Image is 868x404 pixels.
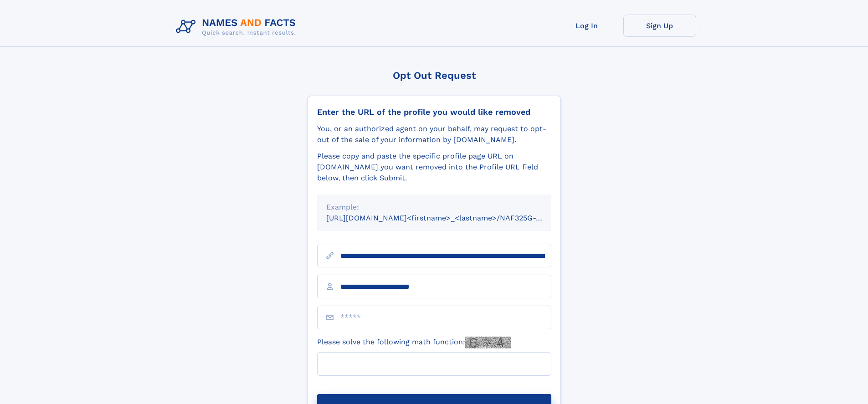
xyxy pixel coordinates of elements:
[308,70,561,81] div: Opt Out Request
[623,15,696,37] a: Sign Up
[317,107,551,117] div: Enter the URL of the profile you would like removed
[317,151,551,184] div: Please copy and paste the specific profile page URL on [DOMAIN_NAME] you want removed into the Pr...
[550,15,623,37] a: Log In
[317,123,551,145] div: You, or an authorized agent on your behalf, may request to opt-out of the sale of your informatio...
[326,214,569,222] small: [URL][DOMAIN_NAME]<firstname>_<lastname>/NAF325G-xxxxxxxx
[317,337,511,348] label: Please solve the following math function:
[326,202,542,213] div: Example:
[172,15,303,39] img: Logo Names and Facts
